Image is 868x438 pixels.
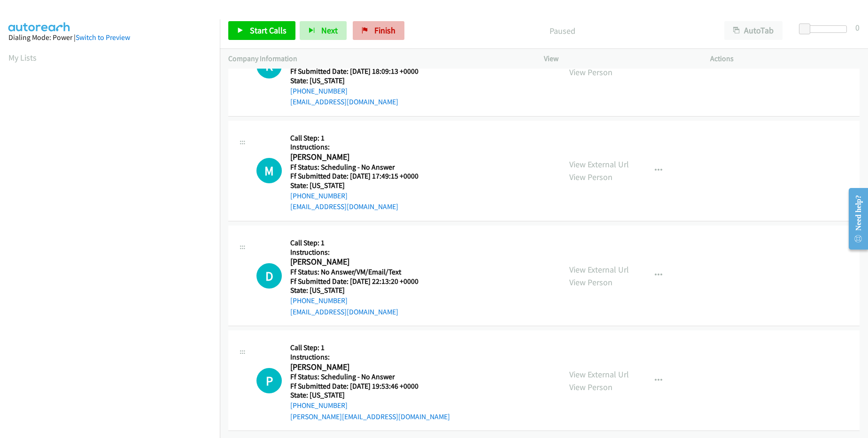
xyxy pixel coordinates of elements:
[256,368,282,393] div: The call is yet to be attempted
[374,25,395,36] span: Finish
[290,372,450,382] h5: Ff Status: Scheduling - No Answer
[841,181,868,256] iframe: Resource Center
[76,33,130,42] a: Switch to Preview
[290,181,430,190] h5: State: [US_STATE]
[353,21,404,40] a: Finish
[8,52,37,63] a: My Lists
[290,412,450,421] a: [PERSON_NAME][EMAIL_ADDRESS][DOMAIN_NAME]
[290,286,430,295] h5: State: [US_STATE]
[290,277,430,286] h5: Ff Submitted Date: [DATE] 22:13:20 +0000
[544,53,693,64] p: View
[290,362,430,373] h2: [PERSON_NAME]
[228,21,295,40] a: Start Calls
[290,67,430,76] h5: Ff Submitted Date: [DATE] 18:09:13 +0000
[256,263,282,289] h1: D
[290,152,430,163] h2: [PERSON_NAME]
[256,158,282,183] h1: M
[804,25,847,33] div: Delay between calls (in seconds)
[569,67,612,78] a: View Person
[290,163,430,172] h5: Ff Status: Scheduling - No Answer
[256,263,282,289] div: The call is yet to be attempted
[228,53,527,64] p: Company Information
[290,257,430,267] h2: [PERSON_NAME]
[290,307,398,316] a: [EMAIL_ADDRESS][DOMAIN_NAME]
[300,21,347,40] button: Next
[290,202,398,211] a: [EMAIL_ADDRESS][DOMAIN_NAME]
[290,142,430,152] h5: Instructions:
[569,277,612,288] a: View Person
[290,76,430,86] h5: State: [US_STATE]
[290,391,450,400] h5: State: [US_STATE]
[290,191,348,200] a: [PHONE_NUMBER]
[569,159,629,170] a: View External Url
[256,158,282,183] div: The call is yet to be attempted
[569,172,612,182] a: View Person
[290,401,348,410] a: [PHONE_NUMBER]
[290,248,430,257] h5: Instructions:
[569,264,629,275] a: View External Url
[290,267,430,277] h5: Ff Status: No Answer/VM/Email/Text
[290,133,430,143] h5: Call Step: 1
[417,24,707,37] p: Paused
[250,25,287,36] span: Start Calls
[256,368,282,393] h1: P
[290,352,450,362] h5: Instructions:
[569,382,612,392] a: View Person
[724,21,783,40] button: AutoTab
[290,296,348,305] a: [PHONE_NUMBER]
[321,25,338,36] span: Next
[569,369,629,380] a: View External Url
[290,343,450,352] h5: Call Step: 1
[290,172,430,181] h5: Ff Submitted Date: [DATE] 17:49:15 +0000
[8,32,211,43] div: Dialing Mode: Power |
[290,86,348,95] a: [PHONE_NUMBER]
[290,97,398,106] a: [EMAIL_ADDRESS][DOMAIN_NAME]
[290,238,430,248] h5: Call Step: 1
[710,53,860,64] p: Actions
[855,21,860,34] div: 0
[290,382,450,391] h5: Ff Submitted Date: [DATE] 19:53:46 +0000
